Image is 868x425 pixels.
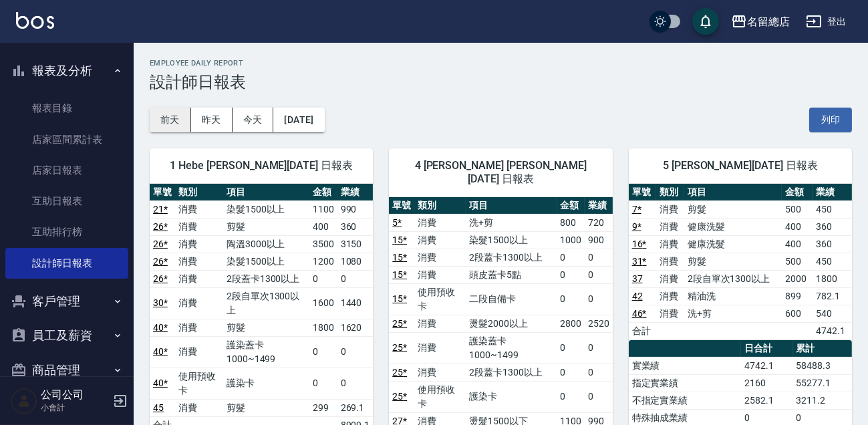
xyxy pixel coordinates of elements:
h5: 公司公司 [41,388,109,402]
th: 金額 [309,184,337,201]
td: 2段蓋卡1300以上 [466,249,557,266]
td: 染髮1500以上 [223,253,309,270]
td: 450 [813,200,852,218]
td: 剪髮 [223,399,309,416]
td: 299 [309,399,337,416]
th: 項目 [684,184,782,201]
button: 客戶管理 [5,284,128,319]
td: 990 [337,200,374,218]
a: 店家日報表 [5,155,128,186]
p: 小會計 [41,402,109,414]
td: 269.1 [337,399,374,416]
td: 0 [557,381,585,412]
td: 360 [337,218,374,235]
td: 899 [782,287,813,305]
a: 報表目錄 [5,93,128,124]
td: 使用預收卡 [414,283,466,315]
td: 1100 [309,200,337,218]
td: 360 [813,218,852,235]
td: 0 [585,266,613,283]
th: 業績 [813,184,852,201]
th: 日合計 [741,340,792,358]
td: 消費 [656,305,684,322]
td: 護染卡 [466,381,557,412]
button: 登出 [801,9,852,34]
button: 前天 [150,108,191,132]
th: 業績 [337,184,374,201]
td: 消費 [414,214,466,231]
td: 0 [337,270,374,287]
td: 頭皮蓋卡5點 [466,266,557,283]
td: 500 [782,200,813,218]
span: 4 [PERSON_NAME] [PERSON_NAME][DATE] 日報表 [405,159,596,186]
td: 染髮1500以上 [223,200,309,218]
td: 400 [309,218,337,235]
td: 不指定實業績 [629,392,742,409]
td: 0 [585,332,613,364]
th: 項目 [466,197,557,215]
th: 金額 [557,197,585,215]
a: 42 [632,291,643,301]
td: 1800 [309,319,337,336]
td: 58488.3 [792,357,852,374]
td: 剪髮 [223,218,309,235]
td: 陶溫3000以上 [223,235,309,253]
td: 0 [585,249,613,266]
td: 1800 [813,270,852,287]
button: 商品管理 [5,353,128,388]
td: 1200 [309,253,337,270]
td: 600 [782,305,813,322]
td: 3500 [309,235,337,253]
td: 782.1 [813,287,852,305]
td: 消費 [414,315,466,332]
td: 2520 [585,315,613,332]
td: 0 [337,336,374,368]
button: 列印 [809,108,852,132]
td: 健康洗髮 [684,235,782,253]
td: 消費 [656,270,684,287]
td: 消費 [175,218,223,235]
td: 800 [557,214,585,231]
td: 剪髮 [684,253,782,270]
td: 2800 [557,315,585,332]
td: 消費 [414,266,466,283]
td: 二段自備卡 [466,283,557,315]
td: 3211.2 [792,392,852,409]
td: 360 [813,235,852,253]
td: 燙髮2000以上 [466,315,557,332]
button: 員工及薪資 [5,318,128,353]
td: 4742.1 [813,322,852,339]
span: 1 Hebe [PERSON_NAME][DATE] 日報表 [166,159,357,172]
a: 互助排行榜 [5,217,128,247]
th: 類別 [175,184,223,201]
td: 剪髮 [684,200,782,218]
td: 400 [782,218,813,235]
td: 0 [557,283,585,315]
h3: 設計師日報表 [150,73,852,92]
th: 類別 [656,184,684,201]
td: 1600 [309,287,337,319]
td: 1080 [337,253,374,270]
th: 單號 [150,184,175,201]
td: 2段蓋卡1300以上 [223,270,309,287]
td: 消費 [656,200,684,218]
td: 4742.1 [741,357,792,374]
td: 洗+剪 [684,305,782,322]
button: 報表及分析 [5,53,128,88]
td: 500 [782,253,813,270]
th: 金額 [782,184,813,201]
td: 0 [309,368,337,399]
td: 1620 [337,319,374,336]
td: 消費 [414,332,466,364]
td: 400 [782,235,813,253]
td: 消費 [414,231,466,249]
td: 0 [585,283,613,315]
td: 精油洗 [684,287,782,305]
span: 5 [PERSON_NAME][DATE] 日報表 [645,159,836,172]
td: 消費 [656,287,684,305]
td: 2段蓋卡1300以上 [466,364,557,381]
td: 0 [585,364,613,381]
th: 單號 [389,197,414,215]
td: 720 [585,214,613,231]
button: save [692,8,719,35]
